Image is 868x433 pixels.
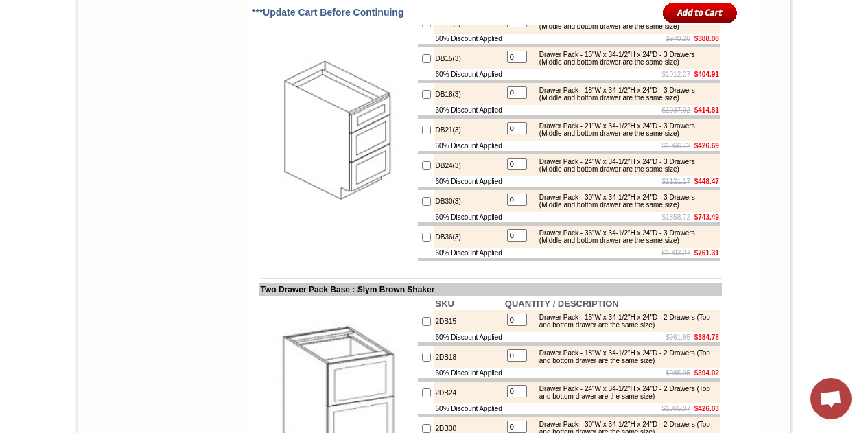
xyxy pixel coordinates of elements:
b: $743.49 [694,213,719,221]
img: spacer.gif [196,38,198,39]
div: Drawer Pack - 36"W x 34-1/2"H x 24"D - 3 Drawers (Middle and bottom drawer are the same size) [532,229,717,244]
s: $1903.27 [661,249,690,257]
img: spacer.gif [233,38,235,39]
img: spacer.gif [159,38,161,39]
td: DB21(3) [434,119,504,141]
b: $426.03 [694,405,719,412]
td: 60% Discount Applied [434,69,504,80]
img: pdf.png [2,3,13,14]
img: spacer.gif [72,38,74,39]
s: $1066.72 [661,142,690,150]
td: 2DB18 [434,346,504,368]
b: Price Sheet View in PDF Format [16,5,111,13]
td: [PERSON_NAME] Yellow Walnut [74,62,116,78]
b: $388.08 [694,35,719,43]
s: $1121.17 [661,178,690,185]
td: Baycreek Gray [161,62,196,76]
span: ***Update Cart Before Continuing [252,7,404,18]
td: Beachwood Oak Shaker [198,62,233,78]
s: $985.05 [666,369,690,377]
a: Price Sheet View in PDF Format [16,2,111,14]
b: $394.02 [694,369,719,377]
td: 60% Discount Applied [434,332,504,342]
div: Drawer Pack - 24"W x 34-1/2"H x 24"D - 2 Drawers (Top and bottom drawer are the same size) [532,385,717,400]
td: DB36(3) [434,226,504,248]
td: 60% Discount Applied [434,34,504,44]
td: 60% Discount Applied [434,248,504,258]
td: DB24(3) [434,154,504,176]
div: Drawer Pack - 30"W x 34-1/2"H x 24"D - 3 Drawers (Middle and bottom drawer are the same size) [532,194,717,209]
td: 2DB15 [434,310,504,332]
b: $384.78 [694,333,719,341]
img: spacer.gif [35,38,37,39]
b: $404.91 [694,71,719,78]
b: QUANTITY / DESCRIPTION [505,299,619,309]
td: 60% Discount Applied [434,105,504,115]
s: $961.95 [666,333,690,341]
s: $1037.02 [661,106,690,114]
td: Two Drawer Pack Base : Slym Brown Shaker [259,283,722,296]
div: Drawer Pack - 24"W x 34-1/2"H x 24"D - 3 Drawers (Middle and bottom drawer are the same size) [532,158,717,173]
td: 60% Discount Applied [434,176,504,187]
s: $970.20 [666,35,690,43]
b: $426.69 [694,142,719,150]
s: $1065.07 [661,405,690,412]
div: Drawer Pack - 18"W x 34-1/2"H x 24"D - 2 Drawers (Top and bottom drawer are the same size) [532,349,717,364]
td: 60% Discount Applied [434,212,504,222]
img: spacer.gif [116,38,118,39]
td: Alabaster Shaker [37,62,72,76]
div: Drawer Pack - 18"W x 34-1/2"H x 24"D - 3 Drawers (Middle and bottom drawer are the same size) [532,86,717,102]
b: $414.81 [694,106,719,114]
td: [PERSON_NAME] White Shaker [118,62,160,78]
td: 60% Discount Applied [434,141,504,151]
td: Bellmonte Maple [235,62,270,76]
td: 60% Discount Applied [434,403,504,414]
div: Open chat [810,378,852,419]
td: DB30(3) [434,190,504,212]
b: $761.31 [694,249,719,257]
div: Drawer Pack - 15"W x 34-1/2"H x 24"D - 2 Drawers (Top and bottom drawer are the same size) [532,314,717,329]
div: Drawer Pack - 15"W x 34-1/2"H x 24"D - 3 Drawers (Middle and bottom drawer are the same size) [532,51,717,66]
input: Add to Cart [663,1,738,24]
td: DB15(3) [434,47,504,69]
div: Drawer Pack - 21"W x 34-1/2"H x 24"D - 3 Drawers (Middle and bottom drawer are the same size) [532,122,717,137]
s: $1012.27 [661,71,690,78]
b: $448.47 [694,178,719,185]
td: 2DB24 [434,382,504,403]
td: 60% Discount Applied [434,368,504,378]
img: Three Drawer Pack Base [261,53,415,207]
b: SKU [436,299,454,309]
s: $1858.72 [661,213,690,221]
td: DB18(3) [434,83,504,105]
